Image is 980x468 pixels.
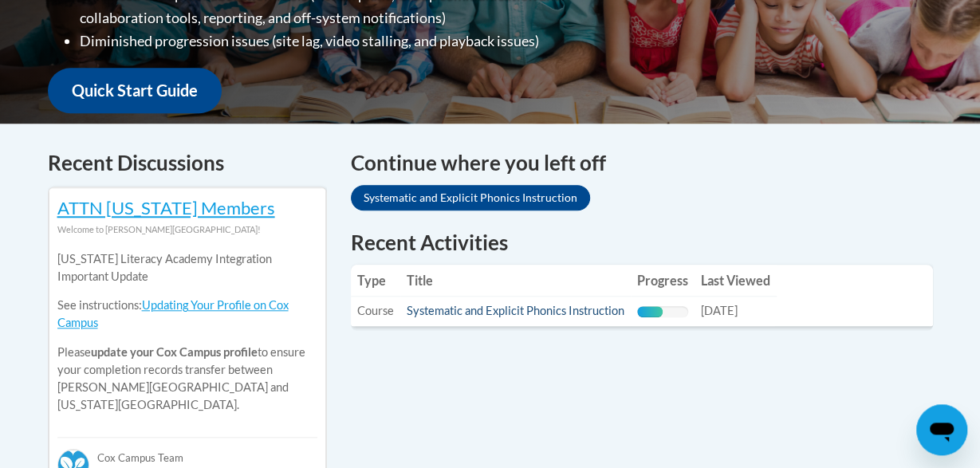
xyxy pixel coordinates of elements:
th: Progress [631,265,695,297]
span: [DATE] [701,304,738,317]
a: Systematic and Explicit Phonics Instruction [407,304,624,317]
div: Welcome to [PERSON_NAME][GEOGRAPHIC_DATA]! [57,221,317,238]
iframe: Button to launch messaging window [916,404,967,455]
p: [US_STATE] Literacy Academy Integration Important Update [57,250,317,285]
a: Updating Your Profile on Cox Campus [57,298,289,329]
div: Progress, % [637,306,663,317]
span: Course [357,304,394,317]
th: Last Viewed [695,265,777,297]
h1: Recent Activities [351,228,933,257]
h4: Continue where you left off [351,147,933,179]
a: Systematic and Explicit Phonics Instruction [351,185,590,210]
p: See instructions: [57,297,317,332]
th: Type [351,265,400,297]
div: Cox Campus Team [57,437,317,466]
div: Please to ensure your completion records transfer between [PERSON_NAME][GEOGRAPHIC_DATA] and [US_... [57,238,317,426]
li: Diminished progression issues (site lag, video stalling, and playback issues) [80,29,626,53]
a: Quick Start Guide [48,68,222,113]
a: ATTN [US_STATE] Members [57,197,275,218]
th: Title [400,265,631,297]
b: update your Cox Campus profile [91,345,258,359]
h4: Recent Discussions [48,147,327,179]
